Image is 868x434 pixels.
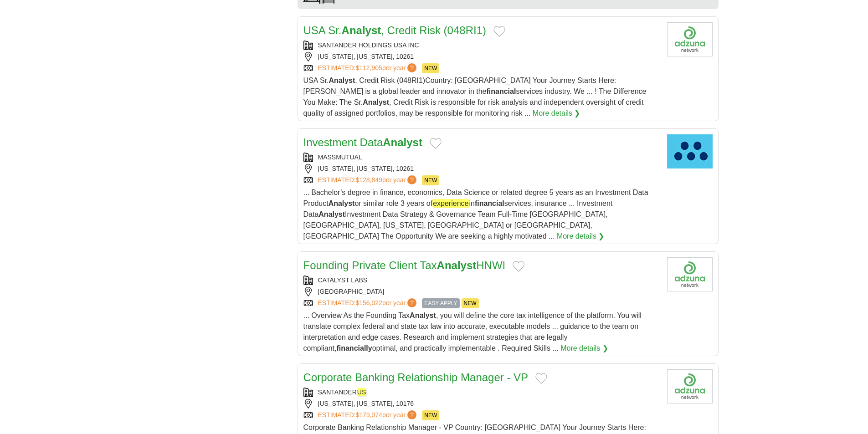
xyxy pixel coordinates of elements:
img: Company logo [667,257,713,291]
span: $179,074 [355,411,382,419]
strong: Analyst [383,136,422,148]
span: NEW [422,410,439,420]
img: MassMutual Financial Group logo [667,134,713,168]
span: NEW [422,63,439,73]
span: ... Bachelor’s degree in finance, economics, Data Science or related degree 5 years as an Investm... [303,189,648,240]
button: Add to favorite jobs [513,261,524,272]
button: Add to favorite jobs [493,26,505,37]
span: USA Sr. , Credit Risk (048RI1)Country: [GEOGRAPHIC_DATA] Your Journey Starts Here: [PERSON_NAME] ... [303,77,647,117]
strong: Analyst [437,259,477,271]
span: ? [407,298,416,307]
div: [US_STATE], [US_STATE], 10261 [303,52,660,61]
a: MASSMUTUAL [318,153,362,161]
strong: financial [475,199,504,207]
span: ? [407,63,416,72]
div: [GEOGRAPHIC_DATA] [303,287,660,296]
strong: Analyst [329,77,355,84]
div: SANTANDER [303,388,660,397]
a: ESTIMATED:$112,905per year? [318,63,419,73]
a: More details ❯ [557,231,605,242]
span: EASY APPLY [422,298,459,308]
img: Company logo [667,22,713,56]
span: $128,849 [355,176,382,184]
button: Add to favorite jobs [535,373,547,384]
a: More details ❯ [533,108,580,119]
strong: Analyst [318,210,345,218]
span: NEW [422,175,439,185]
a: Corporate Banking Relationship Manager - VP [303,371,529,383]
span: NEW [462,298,479,308]
div: CATALYST LABS [303,276,660,285]
em: US [357,388,366,396]
div: [US_STATE], [US_STATE], 10176 [303,399,660,408]
em: experience [432,199,469,208]
a: Founding Private Client TaxAnalystHNWI [303,259,506,271]
span: $156,022 [355,299,382,306]
a: USA Sr.Analyst, Credit Risk (048RI1) [303,24,486,36]
strong: Analyst [329,199,355,207]
strong: financially [336,344,372,352]
strong: Analyst [363,98,389,106]
div: SANTANDER HOLDINGS USA INC [303,41,660,50]
a: ESTIMATED:$156,022per year? [318,298,419,308]
div: [US_STATE], [US_STATE], 10261 [303,164,660,174]
img: Company logo [667,369,713,403]
strong: financial [487,87,516,95]
a: Investment DataAnalyst [303,136,422,148]
strong: Analyst [410,311,436,319]
button: Add to favorite jobs [430,138,442,149]
span: ... Overview As the Founding Tax , you will define the core tax intelligence of the platform. You... [303,311,642,352]
span: ? [407,410,416,419]
a: ESTIMATED:$179,074per year? [318,410,419,420]
span: $112,905 [355,64,382,71]
strong: Analyst [342,24,381,36]
a: More details ❯ [560,343,608,354]
a: ESTIMATED:$128,849per year? [318,175,419,185]
span: ? [407,175,416,184]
